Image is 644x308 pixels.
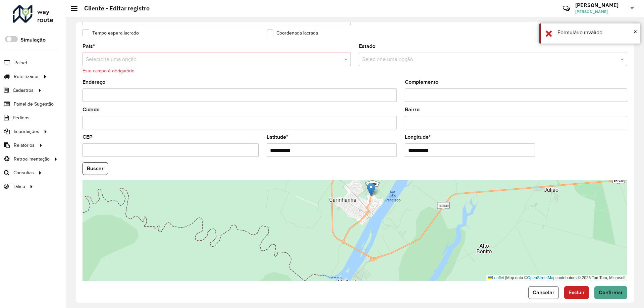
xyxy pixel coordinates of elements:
[267,133,288,141] label: Latitude
[83,78,105,86] label: Endereço
[83,162,108,175] button: Buscar
[533,290,554,295] span: Cancelar
[14,142,35,149] span: Relatórios
[13,114,30,121] span: Pedidos
[20,36,46,44] label: Simulação
[83,68,135,73] formly-validation-message: Este campo é obrigatório
[13,87,34,94] span: Cadastros
[367,183,375,196] img: Marker
[564,286,589,299] button: Excluir
[13,183,25,190] span: Tático
[559,1,574,16] a: Contato Rápido
[14,156,50,163] span: Retroalimentação
[359,42,375,50] label: Estado
[83,42,95,50] label: País
[634,26,637,37] button: Close
[575,9,626,15] span: [PERSON_NAME]
[13,169,34,176] span: Consultas
[505,275,506,280] span: |
[83,133,93,141] label: CEP
[405,78,438,86] label: Complemento
[527,275,556,280] a: OpenStreetMap
[83,29,139,37] label: Tempo espera lacrado
[486,275,627,281] div: Map data © contributors,© 2025 TomTom, Microsoft
[14,101,54,108] span: Painel de Sugestão
[528,286,559,299] button: Cancelar
[405,133,431,141] label: Longitude
[634,28,637,35] span: ×
[488,275,504,280] a: Leaflet
[594,286,627,299] button: Confirmar
[599,290,623,295] span: Confirmar
[14,128,39,135] span: Importações
[77,5,150,12] h2: Cliente - Editar registro
[83,106,100,114] label: Cidade
[14,59,27,66] span: Painel
[405,106,420,114] label: Bairro
[575,2,626,8] h3: [PERSON_NAME]
[569,290,585,295] span: Excluir
[14,73,39,80] span: Roteirizador
[557,28,635,37] div: Formulário inválido
[267,29,318,37] label: Coordenada lacrada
